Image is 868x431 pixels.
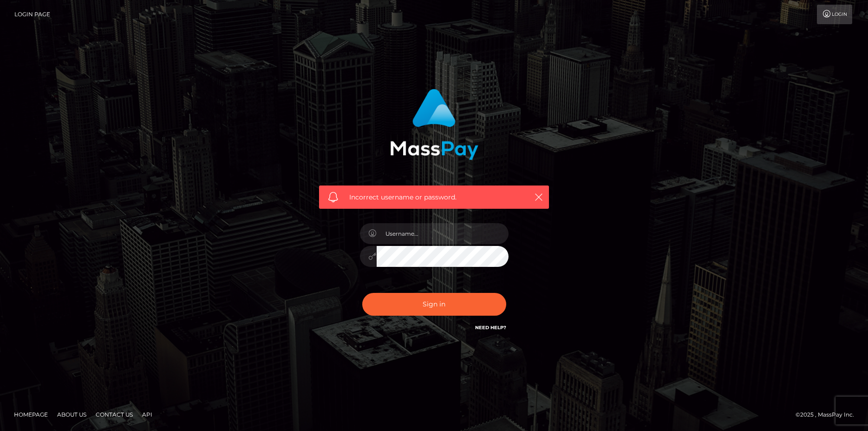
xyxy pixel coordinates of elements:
[138,407,156,422] a: API
[475,325,506,331] a: Need Help?
[390,89,478,160] img: MassPay Login
[377,223,509,244] input: Username...
[92,407,137,422] a: Contact Us
[817,5,852,24] a: Login
[362,293,506,316] button: Sign in
[53,407,90,422] a: About Us
[14,5,50,24] a: Login Page
[349,192,519,202] span: Incorrect username or password.
[796,410,861,420] div: © 2025 , MassPay Inc.
[10,407,52,422] a: Homepage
